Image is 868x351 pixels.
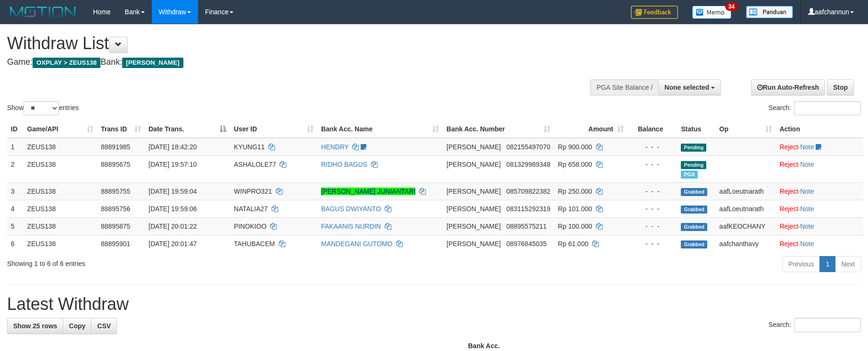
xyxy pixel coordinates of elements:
[7,101,79,115] label: Show entries
[7,138,24,156] td: 1
[446,240,501,248] span: [PERSON_NAME]
[234,161,276,168] span: ASHALOLE77
[321,205,381,213] a: BAGUS DWIYANTO
[776,155,863,182] td: ·
[443,120,554,138] th: Bank Acc. Number: activate to sort column ascending
[234,143,265,151] span: KYUNG11
[835,256,861,272] a: Next
[149,205,197,213] span: [DATE] 19:59:06
[234,240,275,248] span: TAHUBACEM
[7,295,861,314] h1: Latest Withdraw
[631,187,674,196] div: - - -
[779,240,798,248] a: Reject
[681,144,706,152] span: Pending
[145,120,230,138] th: Date Trans.: activate to sort column descending
[558,143,592,151] span: Rp 900.000
[776,120,863,138] th: Action
[149,161,197,168] span: [DATE] 19:57:10
[631,239,674,248] div: - - -
[101,143,130,151] span: 88891985
[321,161,367,168] a: RIDHO BAGUS
[13,322,57,330] span: Show 25 rows
[506,240,547,248] span: Copy 08976845035 to clipboard
[776,182,863,200] td: ·
[7,5,79,19] img: MOTION_logo.png
[317,120,443,138] th: Bank Acc. Name: activate to sort column ascending
[91,318,117,334] a: CSV
[506,161,550,168] span: Copy 081329989348 to clipboard
[677,120,715,138] th: Status
[794,101,861,115] input: Search:
[149,188,197,195] span: [DATE] 19:59:04
[101,205,130,213] span: 88895756
[446,188,501,195] span: [PERSON_NAME]
[558,161,592,168] span: Rp 658.000
[590,79,658,95] div: PGA Site Balance /
[800,143,814,151] a: Note
[681,205,707,214] span: Grabbed
[779,223,798,230] a: Reject
[446,223,501,230] span: [PERSON_NAME]
[122,58,183,68] span: [PERSON_NAME]
[769,101,861,115] label: Search:
[446,161,501,168] span: [PERSON_NAME]
[558,223,592,230] span: Rp 100.000
[746,6,793,18] img: panduan.png
[149,240,197,248] span: [DATE] 20:01:47
[7,58,569,67] h4: Game: Bank:
[230,120,317,138] th: User ID: activate to sort column ascending
[751,79,825,95] a: Run Auto-Refresh
[725,2,738,11] span: 34
[69,322,85,330] span: Copy
[776,235,863,252] td: ·
[24,235,97,252] td: ZEUS138
[234,188,272,195] span: WINPRO321
[716,182,776,200] td: aafLoeutnarath
[7,34,569,53] h1: Withdraw List
[681,161,706,169] span: Pending
[631,160,674,169] div: - - -
[97,120,145,138] th: Trans ID: activate to sort column ascending
[7,155,24,182] td: 2
[558,240,588,248] span: Rp 61.000
[33,58,100,68] span: OXPLAY > ZEUS138
[769,318,861,332] label: Search:
[800,240,814,248] a: Note
[7,318,63,334] a: Show 25 rows
[7,182,24,200] td: 3
[24,200,97,217] td: ZEUS138
[800,205,814,213] a: Note
[97,322,111,330] span: CSV
[631,222,674,231] div: - - -
[716,235,776,252] td: aafchanthavy
[692,6,732,19] img: Button%20Memo.svg
[681,223,707,231] span: Grabbed
[24,101,59,115] select: Showentries
[321,240,392,248] a: MANDEGANI GUTOMO
[24,155,97,182] td: ZEUS138
[149,143,197,151] span: [DATE] 18:42:20
[321,143,349,151] a: HENDRY
[63,318,91,334] a: Copy
[658,79,721,95] button: None selected
[631,204,674,214] div: - - -
[24,182,97,200] td: ZEUS138
[681,188,707,196] span: Grabbed
[716,120,776,138] th: Op: activate to sort column ascending
[779,161,798,168] a: Reject
[681,240,707,248] span: Grabbed
[7,120,24,138] th: ID
[24,138,97,156] td: ZEUS138
[800,161,814,168] a: Note
[716,217,776,235] td: aafKEOCHANY
[782,256,820,272] a: Previous
[101,223,130,230] span: 88895875
[506,223,547,230] span: Copy 08895575211 to clipboard
[149,223,197,230] span: [DATE] 20:01:22
[800,223,814,230] a: Note
[101,161,130,168] span: 88895675
[558,205,592,213] span: Rp 101.000
[558,188,592,195] span: Rp 250.000
[631,142,674,152] div: - - -
[506,188,550,195] span: Copy 085709822382 to clipboard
